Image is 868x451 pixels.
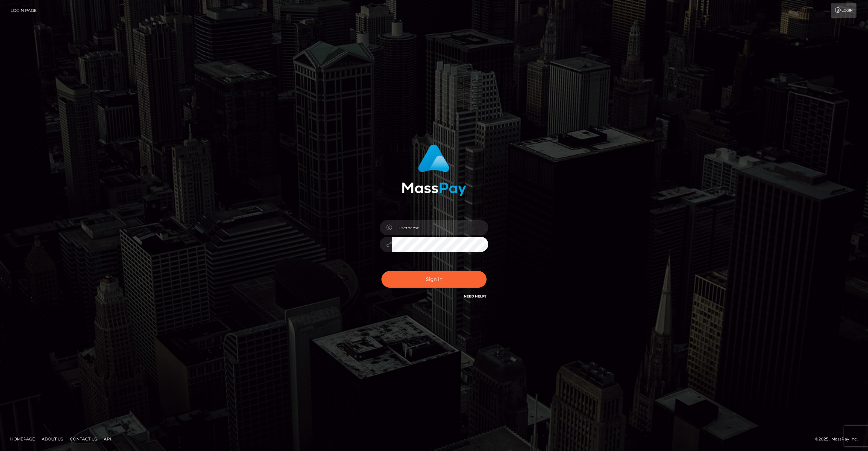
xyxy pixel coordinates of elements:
[67,434,100,444] a: Contact Us
[11,3,37,18] a: Login Page
[7,434,38,444] a: Homepage
[392,220,488,235] input: Username...
[381,271,487,288] button: Sign in
[831,3,856,18] a: Login
[101,434,114,444] a: API
[464,294,487,299] a: Need Help?
[815,435,863,443] div: © 2025 , MassPay Inc.
[39,434,66,444] a: About Us
[402,144,466,196] img: MassPay Login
